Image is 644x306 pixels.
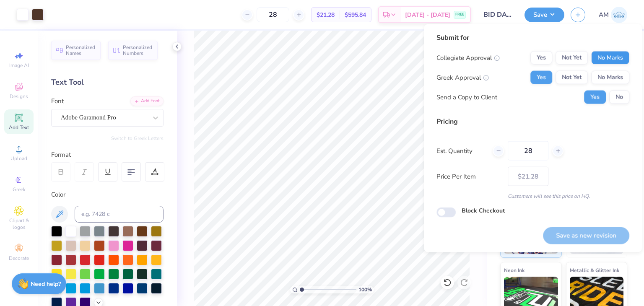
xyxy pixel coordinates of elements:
button: Not Yet [556,71,588,84]
div: Collegiate Approval [436,53,500,62]
span: Upload [10,155,27,162]
span: 100 % [358,286,372,293]
button: Yes [584,91,606,104]
button: Save [525,8,564,22]
span: AM [599,10,609,20]
a: AM [599,7,627,23]
label: Font [51,96,64,106]
span: [DATE] - [DATE] [405,10,450,19]
input: e.g. 7428 c [75,206,164,223]
button: Switch to Greek Letters [111,135,164,142]
div: Text Tool [51,77,164,88]
div: Format [51,150,164,160]
label: Est. Quantity [436,146,486,156]
span: FREE [455,12,464,18]
button: Not Yet [556,51,588,65]
input: Untitled Design [477,6,518,23]
img: Abhinav Mohan [611,7,627,23]
span: Image AI [9,62,29,69]
span: Clipart & logos [4,217,34,231]
input: – – [508,141,548,161]
div: Greek Approval [436,73,489,82]
div: Color [51,190,164,200]
span: Neon Ink [504,266,525,275]
div: Submit for [436,33,629,43]
button: Yes [530,51,552,65]
div: Add Font [130,96,164,106]
span: Personalized Names [66,44,96,56]
span: Personalized Numbers [123,44,153,56]
span: Designs [10,93,28,100]
input: – – [257,7,289,22]
span: $595.84 [345,10,366,19]
button: No Marks [591,51,629,65]
div: Send a Copy to Client [436,92,497,102]
button: No [609,91,629,104]
span: Greek [13,186,26,193]
span: Metallic & Glitter Ink [570,266,619,275]
span: Add Text [9,124,29,131]
strong: Need help? [31,280,61,288]
span: Decorate [9,255,29,262]
span: $21.28 [317,10,335,19]
label: Block Checkout [462,206,505,215]
div: Pricing [436,117,629,127]
button: Yes [530,71,552,84]
button: No Marks [591,71,629,84]
div: Customers will see this price on HQ. [436,192,629,200]
label: Price Per Item [436,171,501,181]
